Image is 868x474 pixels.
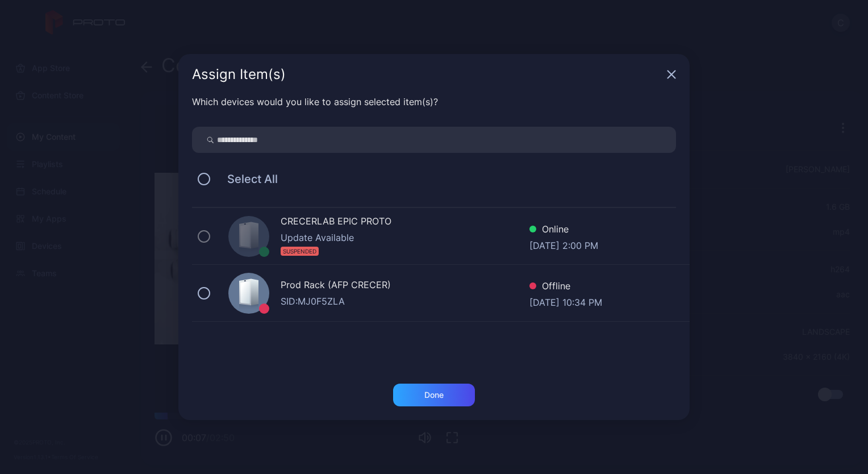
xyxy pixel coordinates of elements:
[393,384,475,406] button: Done
[281,247,319,256] div: SUSPENDED
[529,296,602,307] div: [DATE] 10:34 PM
[216,172,278,186] span: Select All
[281,214,529,231] div: CRECERLAB EPIC PROTO
[529,279,602,296] div: Offline
[192,68,662,81] div: Assign Item(s)
[529,222,598,239] div: Online
[529,239,598,250] div: [DATE] 2:00 PM
[192,95,676,109] div: Which devices would you like to assign selected item(s)?
[424,390,444,400] div: Done
[281,231,529,244] div: Update Available
[281,294,529,308] div: SID: MJ0F5ZLA
[281,278,529,294] div: Prod Rack (AFP CRECER)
